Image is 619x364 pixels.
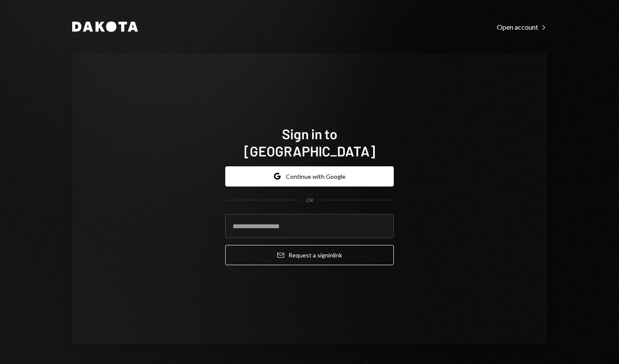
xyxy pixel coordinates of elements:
[225,125,394,159] h1: Sign in to [GEOGRAPHIC_DATA]
[497,22,547,31] a: Open account
[225,245,394,265] button: Request a signinlink
[225,166,394,187] button: Continue with Google
[497,23,547,31] div: Open account
[306,197,313,204] div: OR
